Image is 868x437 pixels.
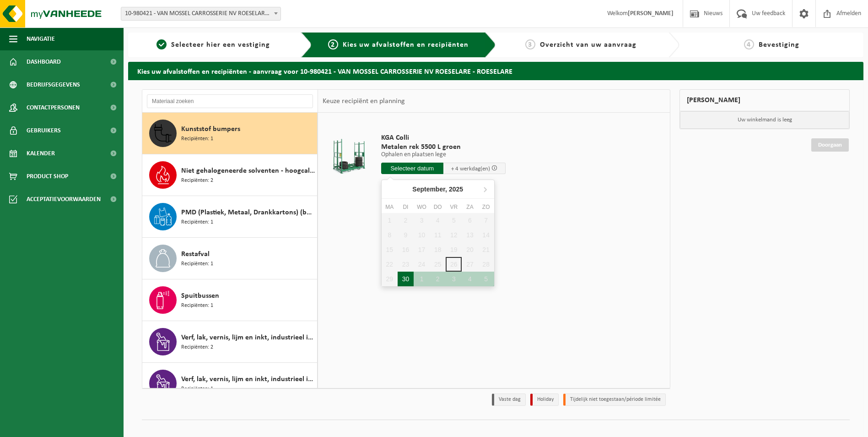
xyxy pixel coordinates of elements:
span: Recipiënten: 1 [181,135,213,143]
div: 1 [414,272,430,286]
span: PMD (Plastiek, Metaal, Drankkartons) (bedrijven) [181,207,315,218]
i: 2025 [449,186,463,192]
input: Selecteer datum [381,163,443,174]
span: Metalen rek 5500 L groen [381,142,506,152]
div: di [398,202,414,212]
button: Verf, lak, vernis, lijm en inkt, industrieel in kleinverpakking Recipiënten: 1 [142,363,318,404]
span: Restafval [181,249,210,260]
span: 10-980421 - VAN MOSSEL CARROSSERIE NV ROESELARE - ROESELARE [121,7,280,20]
div: za [462,202,478,212]
strong: [PERSON_NAME] [628,10,674,17]
span: Overzicht van uw aanvraag [540,41,636,49]
span: Recipiënten: 1 [181,218,213,227]
p: Uw winkelmand is leeg [680,111,849,129]
span: 10-980421 - VAN MOSSEL CARROSSERIE NV ROESELARE - ROESELARE [121,7,281,21]
span: Recipiënten: 2 [181,343,213,352]
span: Selecteer hier een vestiging [171,41,270,49]
span: Acceptatievoorwaarden [27,188,101,211]
button: PMD (Plastiek, Metaal, Drankkartons) (bedrijven) Recipiënten: 1 [142,196,318,238]
span: Dashboard [27,50,61,73]
span: KGA Colli [381,133,506,142]
span: Verf, lak, vernis, lijm en inkt, industrieel in kleinverpakking [181,374,315,385]
div: 30 [398,272,414,286]
span: Kunststof bumpers [181,124,240,135]
li: Holiday [530,393,559,406]
li: Tijdelijk niet toegestaan/période limitée [563,393,666,406]
span: Recipiënten: 1 [181,260,213,268]
div: do [430,202,446,212]
button: Verf, lak, vernis, lijm en inkt, industrieel in 200lt-vat Recipiënten: 2 [142,321,318,363]
div: September, [409,182,467,197]
p: Ophalen en plaatsen lege [381,152,506,158]
span: Spuitbussen [181,290,219,301]
button: Kunststof bumpers Recipiënten: 1 [142,113,318,154]
div: zo [478,202,494,212]
span: Product Shop [27,165,68,188]
span: Recipiënten: 1 [181,385,213,393]
span: Bevestiging [759,41,799,49]
span: 2 [328,39,338,49]
button: Restafval Recipiënten: 1 [142,238,318,279]
a: Doorgaan [811,138,849,152]
span: Kies uw afvalstoffen en recipiënten [343,41,469,49]
div: vr [446,202,462,212]
button: Spuitbussen Recipiënten: 1 [142,279,318,321]
input: Materiaal zoeken [147,94,313,108]
span: Recipiënten: 2 [181,176,213,185]
span: Niet gehalogeneerde solventen - hoogcalorisch in 200lt-vat [181,165,315,176]
span: Contactpersonen [27,96,80,119]
h2: Kies uw afvalstoffen en recipiënten - aanvraag voor 10-980421 - VAN MOSSEL CARROSSERIE NV ROESELA... [128,62,863,80]
div: 3 [446,272,462,286]
span: 3 [525,39,535,49]
span: Recipiënten: 1 [181,301,213,310]
span: Navigatie [27,27,55,50]
span: + 4 werkdag(en) [451,166,490,172]
div: ma [382,202,398,212]
span: Gebruikers [27,119,61,142]
a: 1Selecteer hier een vestiging [133,39,294,50]
li: Vaste dag [492,393,526,406]
span: 4 [744,39,754,49]
span: Kalender [27,142,55,165]
span: Verf, lak, vernis, lijm en inkt, industrieel in 200lt-vat [181,332,315,343]
div: Keuze recipiënt en planning [318,90,410,113]
span: 1 [156,39,167,49]
button: Niet gehalogeneerde solventen - hoogcalorisch in 200lt-vat Recipiënten: 2 [142,154,318,196]
div: wo [414,202,430,212]
div: [PERSON_NAME] [679,89,850,111]
span: Bedrijfsgegevens [27,73,80,96]
div: 2 [430,272,446,286]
